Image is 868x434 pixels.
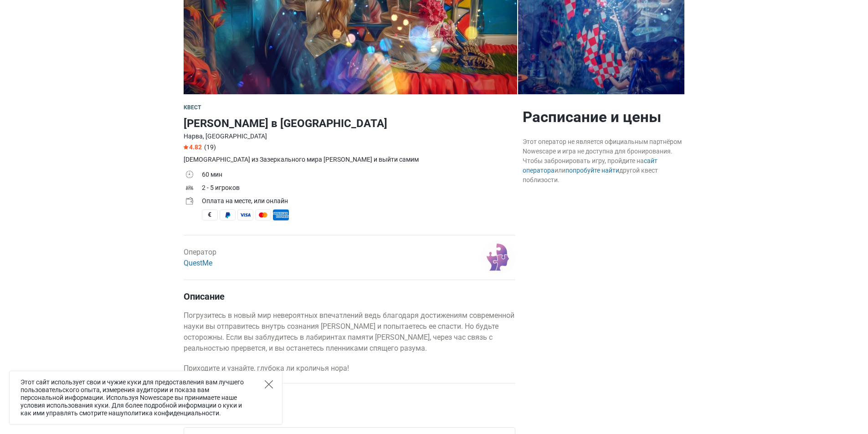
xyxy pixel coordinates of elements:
td: 60 мин [202,169,515,182]
span: American Express [273,209,289,220]
a: QuestMe [184,259,212,267]
div: Этот оператор не является официальным партнёром Nowescape и игра не доступна для бронирования. Чт... [523,137,685,185]
span: MasterCard [255,209,271,220]
h2: Отзывы игроков [184,397,515,427]
div: [DEMOGRAPHIC_DATA] из Зазеркального мира [PERSON_NAME] и выйти самим [184,155,515,164]
span: Visa [237,209,253,220]
span: Квест [184,104,201,111]
span: PayPal [220,209,236,220]
div: Нарва, [GEOGRAPHIC_DATA] [184,132,515,141]
h1: [PERSON_NAME] в [GEOGRAPHIC_DATA] [184,115,515,132]
img: Star [184,145,188,149]
p: Приходите и узнайте, глубока ли кроличья нора! [184,363,515,374]
td: 2 - 5 игроков [202,182,515,195]
div: Этот сайт использует свои и чужие куки для предоставления вам лучшего пользовательского опыта, из... [9,371,282,425]
h2: Расписание и цены [523,108,685,126]
div: Оператор [184,247,216,269]
p: Погрузитесь в новый мир невероятных впечатлений ведь благодаря достижениям современной науки вы о... [184,310,515,354]
img: 9cf81d8026a90180l.png [480,240,515,275]
button: Close [265,380,273,388]
span: (19) [204,143,216,151]
a: попробуйте найти [565,167,619,174]
span: Наличные [202,209,218,220]
h4: Описание [184,291,515,302]
div: Оплата на месте, или онлайн [202,196,515,206]
span: 4.82 [184,143,202,151]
